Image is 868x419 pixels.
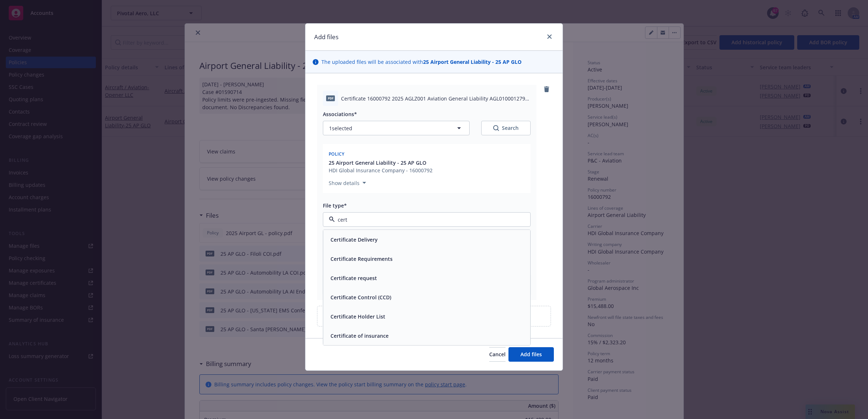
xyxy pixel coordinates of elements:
[330,274,377,282] button: Certificate request
[317,306,551,326] div: Upload new files
[335,216,516,223] input: Filter by keyword
[330,236,378,243] button: Certificate Delivery
[330,313,385,320] button: Certificate Holder List
[330,293,391,301] button: Certificate Control (CCD)
[330,332,389,340] button: Certificate of insurance
[330,255,393,263] button: Certificate Requirements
